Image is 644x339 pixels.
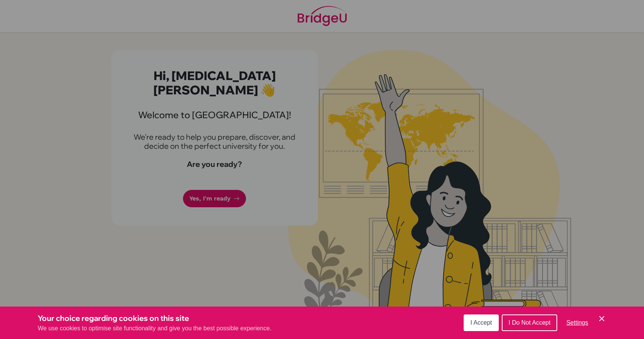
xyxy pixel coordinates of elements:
[560,315,594,330] button: Settings
[597,314,606,323] button: Save and close
[470,319,492,326] span: I Accept
[38,313,272,324] h3: Your choice regarding cookies on this site
[464,314,499,331] button: I Accept
[509,319,550,326] span: I Do Not Accept
[38,324,272,333] p: We use cookies to optimise site functionality and give you the best possible experience.
[502,314,557,331] button: I Do Not Accept
[566,319,588,326] span: Settings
